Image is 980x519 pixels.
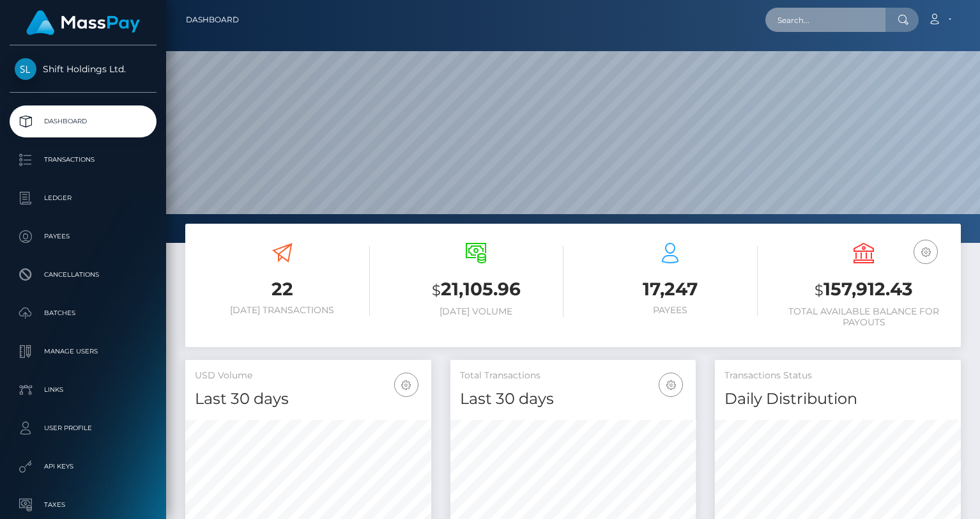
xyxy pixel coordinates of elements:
small: $ [432,281,441,299]
h6: Total Available Balance for Payouts [777,306,952,328]
p: Cancellations [15,265,151,284]
img: Shift Holdings Ltd. [15,58,36,80]
a: Dashboard [186,6,239,33]
input: Search... [765,8,885,32]
p: Transactions [15,150,151,169]
a: Dashboard [10,105,157,137]
h3: 157,912.43 [777,277,952,303]
h4: Daily Distribution [724,388,951,410]
h4: Last 30 days [195,388,422,410]
a: Manage Users [10,336,157,368]
h4: Last 30 days [460,388,687,410]
p: Taxes [15,495,151,515]
p: API Keys [15,457,151,476]
h6: [DATE] Volume [389,306,564,317]
a: User Profile [10,412,157,444]
a: Batches [10,297,157,329]
p: Batches [15,304,151,323]
a: Cancellations [10,259,157,291]
h6: [DATE] Transactions [195,305,370,316]
h3: 22 [195,277,370,302]
p: Dashboard [15,112,151,131]
p: Ledger [15,189,151,208]
h5: Transactions Status [724,369,951,382]
p: Payees [15,227,151,246]
h5: Total Transactions [460,369,687,382]
img: MassPay Logo [26,10,140,35]
a: Links [10,374,157,406]
p: Manage Users [15,342,151,361]
span: Shift Holdings Ltd. [10,63,157,75]
h6: Payees [583,305,758,316]
a: Payees [10,221,157,252]
p: User Profile [15,419,151,438]
h3: 17,247 [583,277,758,302]
h5: USD Volume [195,369,422,382]
a: Transactions [10,144,157,176]
p: Links [15,380,151,399]
a: API Keys [10,451,157,483]
small: $ [815,281,823,299]
a: Ledger [10,182,157,214]
h3: 21,105.96 [389,277,564,303]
